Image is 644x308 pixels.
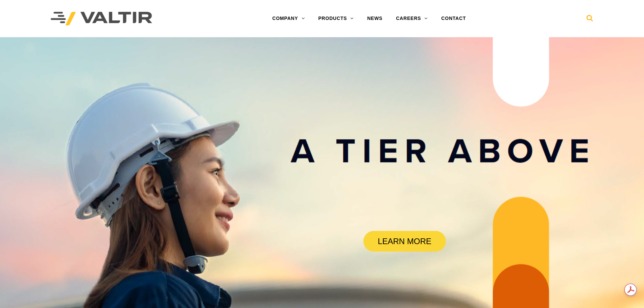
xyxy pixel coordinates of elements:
a: CAREERS [389,12,434,25]
a: COMPANY [265,12,311,25]
a: CONTACT [434,12,473,25]
img: Valtir [51,12,152,26]
a: PRODUCTS [311,12,360,25]
a: LEARN MORE [363,231,446,252]
a: NEWS [360,12,389,25]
